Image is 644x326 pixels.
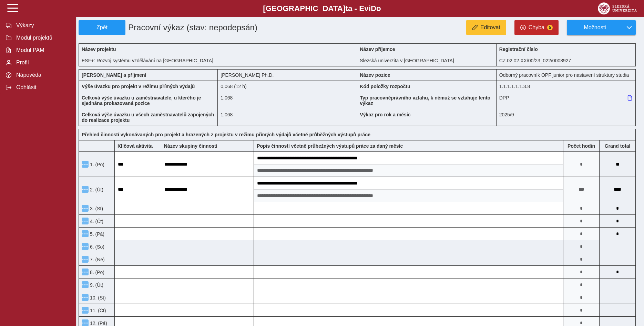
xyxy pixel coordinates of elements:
[21,4,623,13] b: [GEOGRAPHIC_DATA] a - Evi
[563,143,599,149] b: Počet hodin
[360,112,411,117] b: Výkaz pro rok a měsíc
[89,282,103,288] span: 9. (Út)
[125,20,313,35] h1: Pracovní výkaz (stav: nepodepsán)
[82,72,146,78] b: [PERSON_NAME] a příjmení
[598,2,637,14] img: logo_web_su.png
[82,307,89,314] button: Menu
[89,244,104,250] span: 6. (So)
[89,187,103,192] span: 2. (Út)
[82,230,89,237] button: Menu
[360,84,410,89] b: Kód položky rozpočtu
[164,143,217,149] b: Název skupiny činností
[89,231,104,237] span: 5. (Pá)
[218,109,357,126] div: 1,068
[480,24,500,31] span: Editovat
[376,4,381,13] span: o
[82,243,89,250] button: Menu
[82,112,214,123] b: Celková výše úvazku u všech zaměstnavatelů zapojených do realizace projektu
[357,55,497,66] div: Slezská univerzita v [GEOGRAPHIC_DATA]
[82,281,89,288] button: Menu
[14,60,70,66] span: Profil
[466,20,506,35] button: Editovat
[529,24,544,31] span: Chyba
[257,143,403,149] b: Popis činností včetně průbežných výstupů práce za daný měsíc
[514,20,559,35] button: Chyba5
[497,69,636,81] div: Odborný pracovník OPF junior pro nastavení struktury studia
[14,84,70,91] span: Odhlásit
[547,25,553,30] span: 5
[360,46,395,52] b: Název příjemce
[573,24,617,31] span: Možnosti
[82,24,122,31] span: Zpět
[82,269,89,275] button: Menu
[82,256,89,263] button: Menu
[14,47,70,53] span: Modul PAM
[497,109,636,126] div: 2025/9
[117,143,153,149] b: Klíčová aktivita
[89,162,104,167] span: 1. (Po)
[82,218,89,224] button: Menu
[89,320,107,326] span: 12. (Pá)
[89,308,106,313] span: 11. (Čt)
[360,95,491,106] b: Typ pracovněprávního vztahu, k němuž se vztahuje tento výkaz
[345,4,348,13] span: t
[82,95,201,106] b: Celková výše úvazku u zaměstnavatele, u kterého je sjednána prokazovaná pozice
[567,20,623,35] button: Možnosti
[82,132,370,137] b: Přehled činností vykonávaných pro projekt a hrazených z projektu v režimu přímých výdajů včetně p...
[14,35,70,41] span: Modul projektů
[499,46,538,52] b: Registrační číslo
[497,55,636,66] div: CZ.02.02.XX/00/23_022/0008927
[14,72,70,78] span: Nápověda
[218,81,357,92] div: 0,544 h / den. 2,72 h / týden.
[89,295,106,301] span: 10. (St)
[82,294,89,301] button: Menu
[218,92,357,109] div: 1,068
[89,206,103,211] span: 3. (St)
[79,20,125,35] button: Zpět
[89,270,104,275] span: 8. (Po)
[79,55,357,66] div: ESF+: Rozvoj systému vzdělávání na [GEOGRAPHIC_DATA]
[14,22,70,29] span: Výkazy
[89,219,103,224] span: 4. (Čt)
[600,143,635,149] b: Suma za den přes všechny výkazy
[82,205,89,212] button: Menu
[82,46,116,52] b: Název projektu
[82,84,195,89] b: Výše úvazku pro projekt v režimu přímých výdajů
[89,257,105,262] span: 7. (Ne)
[497,81,636,92] div: 1.1.1.1.1.1.3.8
[497,92,636,109] div: DPP
[218,69,357,81] div: [PERSON_NAME] Ph.D.
[82,186,89,193] button: Menu
[82,161,89,168] button: Menu
[360,72,390,78] b: Název pozice
[371,4,376,13] span: D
